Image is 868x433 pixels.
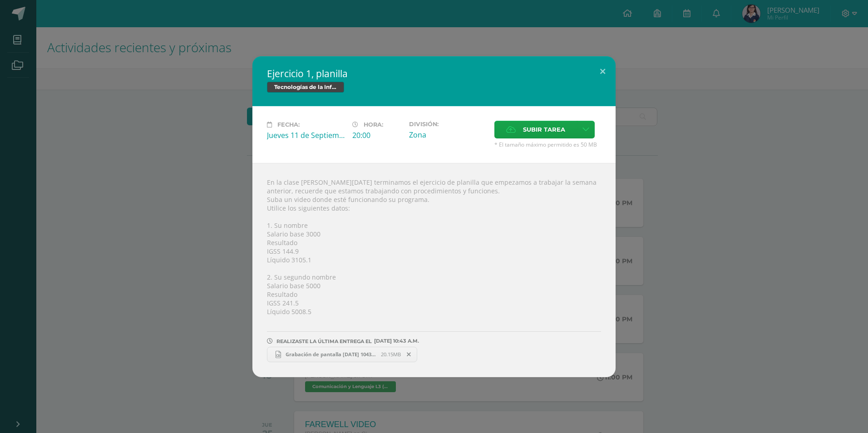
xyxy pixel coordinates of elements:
[277,121,300,128] span: Fecha:
[267,130,345,140] div: Jueves 11 de Septiembre
[352,130,402,140] div: 20:00
[401,349,417,359] span: Remover entrega
[267,82,344,93] span: Tecnologías de la Información y la Comunicación 5
[494,141,601,148] span: * El tamaño máximo permitido es 50 MB
[267,67,601,80] h2: Ejercicio 1, planilla
[409,121,487,128] label: División:
[590,56,616,87] button: Close (Esc)
[276,338,372,344] span: REALIZASTE LA ÚLTIMA ENTREGA EL
[523,121,565,138] span: Subir tarea
[409,130,487,140] div: Zona
[381,351,401,358] span: 20.15MB
[364,121,383,128] span: Hora:
[267,347,417,362] a: Grabación de pantalla [DATE] 104336.mp4 20.15MB
[281,351,381,358] span: Grabación de pantalla [DATE] 104336.mp4
[252,163,616,377] div: En la clase [PERSON_NAME][DATE] terminamos el ejercicio de planilla que empezamos a trabajar la s...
